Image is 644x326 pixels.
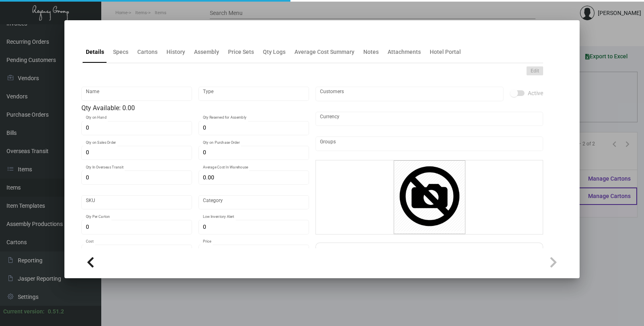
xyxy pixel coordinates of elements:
[531,68,539,75] span: Edit
[294,48,354,56] div: Average Cost Summary
[113,48,128,56] div: Specs
[388,48,421,56] div: Attachments
[263,48,286,56] div: Qty Logs
[166,48,185,56] div: History
[81,103,309,113] div: Qty Available: 0.00
[527,66,543,75] button: Edit
[228,48,254,56] div: Price Sets
[194,48,219,56] div: Assembly
[320,141,539,147] input: Add new..
[528,88,543,98] span: Active
[48,307,64,316] div: 0.51.2
[320,91,499,97] input: Add new..
[3,307,45,316] div: Current version:
[430,48,461,56] div: Hotel Portal
[86,48,104,56] div: Details
[363,48,379,56] div: Notes
[137,48,158,56] div: Cartons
